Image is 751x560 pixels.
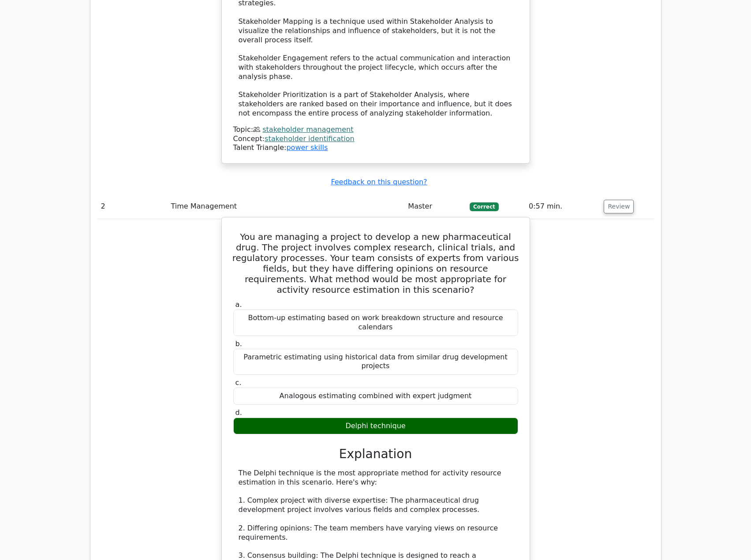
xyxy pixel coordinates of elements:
div: Analogous estimating combined with expert judgment [233,388,518,405]
td: Master [404,194,466,219]
div: Concept: [233,134,518,144]
button: Review [604,200,634,213]
a: stakeholder management [262,125,353,134]
a: stakeholder identification [265,134,355,143]
div: Talent Triangle: [233,125,518,153]
a: power skills [286,143,328,152]
span: Correct [470,202,498,211]
span: a. [235,300,242,309]
div: Bottom-up estimating based on work breakdown structure and resource calendars [233,310,518,336]
div: Topic: [233,125,518,134]
div: Delphi technique [233,418,518,435]
h3: Explanation [239,447,513,462]
span: b. [235,340,242,348]
a: Feedback on this question? [331,178,427,186]
td: 2 [97,194,168,219]
span: c. [235,378,242,387]
h5: You are managing a project to develop a new pharmaceutical drug. The project involves complex res... [232,231,519,295]
td: 0:57 min. [525,194,601,219]
td: Time Management [167,194,404,219]
div: Parametric estimating using historical data from similar drug development projects [233,349,518,375]
span: d. [235,408,242,417]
